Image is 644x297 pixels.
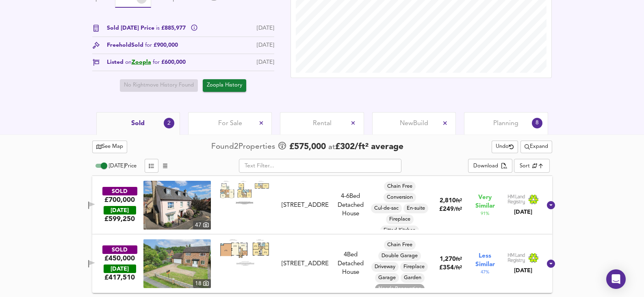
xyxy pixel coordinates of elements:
[507,194,539,205] img: Land Registry
[514,159,549,173] div: Sort
[378,251,421,261] div: Double Garage
[132,59,151,65] a: Zoopla
[401,274,425,282] span: Garden
[220,181,269,204] img: Floorplan
[371,205,402,212] span: Cul-de-sac
[386,215,414,224] div: Fireplace
[454,207,462,212] span: / ft²
[104,215,135,223] span: £ 599,250
[257,58,274,67] div: [DATE]
[454,265,462,271] span: / ft²
[218,119,242,128] span: For Sale
[193,279,211,288] div: 18
[546,200,556,210] svg: Show Details
[468,159,512,173] button: Download
[403,204,428,213] div: En-suite
[282,260,329,268] div: [STREET_ADDRESS]
[207,81,242,90] span: Zoopla History
[239,159,401,173] input: Text Filter...
[145,42,152,48] span: for
[401,273,425,283] div: Garden
[143,239,211,288] a: property thumbnail 18
[400,263,428,271] span: Fireplace
[143,239,211,288] img: property thumbnail
[282,201,329,210] div: [STREET_ADDRESS]
[107,58,186,67] span: Listed £600,000
[104,264,136,273] div: [DATE]
[107,24,187,33] span: Sold [DATE] Price £885,977
[96,142,124,152] span: See Map
[475,252,495,269] span: Less Similar
[278,260,332,268] div: 1a Swaffham Road, CB25 0AN
[473,162,498,171] div: Download
[384,241,416,249] span: Chain Free
[403,205,428,212] span: En-suite
[131,41,178,50] span: Sold £900,000
[220,239,269,266] img: Floorplan
[507,253,539,263] img: Land Registry
[400,119,428,128] span: New Build
[468,159,512,173] div: split button
[102,245,137,254] div: SOLD
[335,143,403,151] span: £ 302 / ft² average
[520,141,552,153] div: split button
[104,195,135,204] div: £700,000
[375,273,399,283] div: Garage
[440,256,456,262] span: 1,270
[400,262,428,272] div: Fireplace
[371,262,399,272] div: Driveway
[384,194,416,201] span: Conversion
[92,141,128,153] button: See Map
[156,25,160,31] span: is
[102,187,137,195] div: SOLD
[520,141,552,153] button: Expand
[507,208,539,216] div: [DATE]
[125,59,132,65] span: on
[481,269,489,275] span: 47 %
[153,59,160,65] span: for
[386,216,414,223] span: Fireplace
[313,119,332,128] span: Rental
[378,252,421,260] span: Double Garage
[371,204,402,213] div: Cul-de-sac
[525,142,548,152] span: Expand
[546,259,556,269] svg: Show Details
[507,267,539,275] div: [DATE]
[289,141,326,153] span: £ 575,000
[164,118,174,128] div: 2
[439,206,462,212] span: £ 249
[257,24,274,33] div: [DATE]
[332,192,369,201] div: Rightmove thinks this is a 6 bed but Zoopla states 4 bed, so we're showing you both here
[109,163,137,169] span: [DATE] Price
[257,41,274,50] div: [DATE]
[520,162,530,170] div: Sort
[104,254,135,263] div: £450,000
[104,206,136,215] div: [DATE]
[332,251,369,277] div: 4 Bed Detached House
[203,79,246,92] button: Zoopla History
[371,263,399,271] span: Driveway
[496,142,514,152] span: Undo
[107,41,178,50] div: Freehold
[384,193,416,202] div: Conversion
[492,141,518,153] button: Undo
[532,118,542,128] div: 8
[211,141,277,152] div: Found 2 Propert ies
[193,221,211,230] div: 47
[380,225,419,235] div: Fitted Kitchen
[456,257,462,262] span: ft²
[143,181,211,230] img: property thumbnail
[92,176,552,234] div: SOLD£700,000 [DATE]£599,250property thumbnail 47 Floorplan[STREET_ADDRESS]4-6Bed Detached HouseCh...
[440,198,456,204] span: 2,810
[332,192,369,218] div: Detached House
[104,273,135,282] span: £ 417,510
[131,119,145,128] span: Sold
[493,119,518,128] span: Planning
[375,285,425,293] span: Needs Renovation
[475,193,495,210] span: Very Similar
[380,227,419,234] span: Fitted Kitchen
[384,240,416,250] div: Chain Free
[439,265,462,271] span: £ 354
[92,234,552,293] div: SOLD£450,000 [DATE]£417,510property thumbnail 18 Floorplan[STREET_ADDRESS]4Bed Detached HouseChai...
